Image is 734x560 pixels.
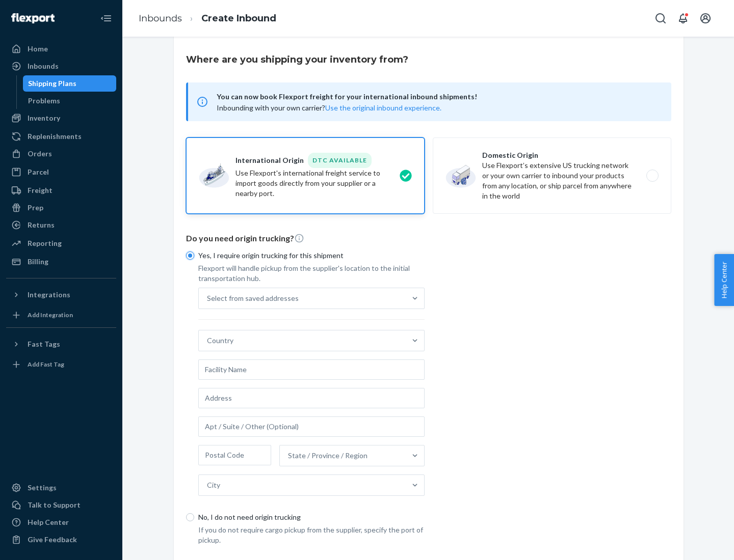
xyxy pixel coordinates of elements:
a: Talk to Support [6,497,116,513]
a: Help Center [6,514,116,530]
input: Postal Code [198,445,271,465]
a: Freight [6,182,116,199]
button: Open account menu [695,8,716,29]
a: Inbounds [6,58,116,74]
button: Help Center [714,254,734,306]
ol: breadcrumbs [130,4,284,34]
p: If you do not require cargo pickup from the supplier, specify the port of pickup. [198,525,425,545]
div: City [207,480,220,490]
div: Inbounds [28,61,59,71]
a: Returns [6,217,116,233]
a: Inbounds [139,13,182,24]
a: Add Integration [6,307,116,323]
a: Reporting [6,235,116,251]
a: Problems [23,93,117,109]
h3: Where are you shipping your inventory from? [186,53,408,66]
div: Replenishments [28,131,82,142]
div: Add Integration [28,311,73,319]
div: Prep [28,203,43,213]
div: Orders [28,149,52,159]
button: Fast Tags [6,336,116,352]
div: Country [207,335,233,346]
a: Billing [6,254,116,270]
p: Yes, I require origin trucking for this shipment [198,250,425,261]
div: Parcel [28,167,49,177]
p: Do you need origin trucking? [186,233,671,244]
div: Billing [28,257,48,267]
a: Create Inbound [201,13,276,24]
input: Facility Name [198,359,425,380]
button: Open Search Box [650,8,671,29]
div: Give Feedback [28,535,77,545]
div: Select from saved addresses [207,293,299,303]
span: You can now book Flexport freight for your international inbound shipments! [217,91,659,103]
a: Add Fast Tag [6,356,116,373]
a: Prep [6,200,116,216]
div: Talk to Support [28,500,81,510]
div: Add Fast Tag [28,360,64,369]
div: Home [28,44,48,54]
input: Apt / Suite / Other (Optional) [198,416,425,437]
div: Returns [28,220,55,230]
p: Flexport will handle pickup from the supplier's location to the initial transportation hub. [198,263,425,284]
a: Shipping Plans [23,75,117,92]
input: Address [198,388,425,408]
div: Settings [28,483,57,493]
div: Problems [28,96,60,106]
div: Shipping Plans [28,78,76,89]
a: Home [6,41,116,57]
a: Settings [6,480,116,496]
button: Open notifications [673,8,693,29]
span: Inbounding with your own carrier? [217,103,441,112]
a: Inventory [6,110,116,126]
input: Yes, I require origin trucking for this shipment [186,251,194,260]
div: Inventory [28,113,60,123]
div: State / Province / Region [288,451,368,461]
a: Replenishments [6,128,116,145]
div: Fast Tags [28,339,60,349]
div: Help Center [28,517,69,527]
img: Flexport logo [11,13,55,23]
button: Give Feedback [6,531,116,548]
p: No, I do not need origin trucking [198,512,425,522]
button: Close Navigation [96,8,116,29]
a: Parcel [6,164,116,180]
div: Reporting [28,238,62,248]
button: Integrations [6,287,116,303]
button: Use the original inbound experience. [325,103,441,113]
input: No, I do not need origin trucking [186,513,194,521]
a: Orders [6,146,116,162]
div: Freight [28,185,53,195]
div: Integrations [28,290,70,300]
